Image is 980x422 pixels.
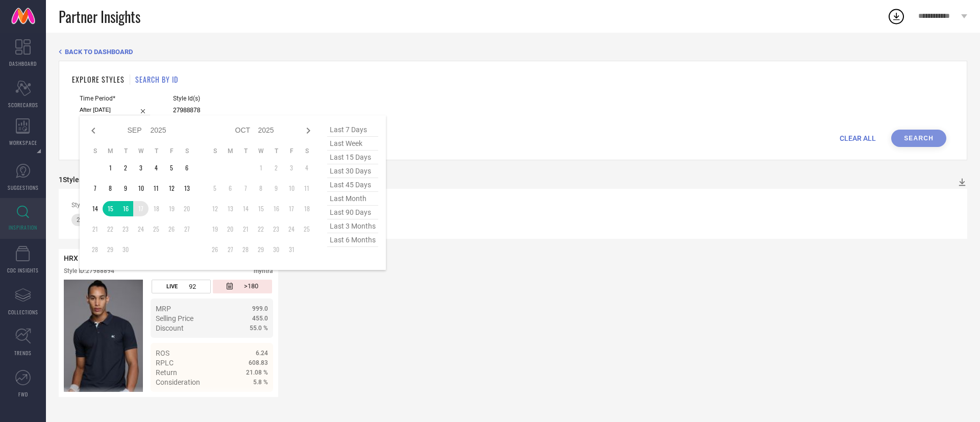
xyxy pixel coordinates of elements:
[252,315,268,322] span: 455.0
[284,221,299,237] td: Fri Oct 24 2025
[238,181,253,196] td: Tue Oct 07 2025
[71,202,954,209] div: Style Ids
[268,201,284,216] td: Thu Oct 16 2025
[245,396,268,405] span: Details
[223,181,238,196] td: Mon Oct 06 2025
[253,147,268,155] th: Wednesday
[8,184,39,191] span: SUGGESTIONS
[156,378,200,386] span: Consideration
[80,105,150,115] input: Select time period
[64,267,114,275] div: Style ID: 27988894
[253,160,268,176] td: Wed Oct 01 2025
[118,160,133,176] td: Tue Sep 02 2025
[268,147,284,155] th: Thursday
[253,242,268,257] td: Wed Oct 29 2025
[299,160,314,176] td: Sat Oct 04 2025
[268,181,284,196] td: Thu Oct 09 2025
[133,181,149,196] td: Wed Sep 10 2025
[156,305,171,313] span: MRP
[103,221,118,237] td: Mon Sep 22 2025
[9,60,37,67] span: DASHBOARD
[133,160,149,176] td: Wed Sep 03 2025
[59,176,83,184] div: 1 Styles
[87,242,103,257] td: Sun Sep 28 2025
[14,349,32,357] span: TRENDS
[65,48,133,56] span: BACK TO DASHBOARD
[59,48,967,56] div: Back TO Dashboard
[207,221,223,237] td: Sun Oct 19 2025
[302,125,314,137] div: Next month
[252,305,268,312] span: 999.0
[207,201,223,216] td: Sun Oct 12 2025
[223,201,238,216] td: Mon Oct 13 2025
[103,147,118,155] th: Monday
[103,181,118,196] td: Mon Sep 08 2025
[246,369,268,376] span: 21.08 %
[213,280,272,293] div: Number of days since the style was first listed on the platform
[235,396,268,405] a: Details
[173,95,321,102] span: Style Id(s)
[327,192,378,206] span: last month
[8,101,38,109] span: SCORECARDS
[256,350,268,357] span: 6.24
[149,201,164,216] td: Thu Sep 18 2025
[179,160,194,176] td: Sat Sep 06 2025
[268,160,284,176] td: Thu Oct 02 2025
[64,280,143,392] div: Click to view image
[64,254,145,262] span: HRX BY [PERSON_NAME]
[238,242,253,257] td: Tue Oct 28 2025
[840,134,876,142] span: CLEAR ALL
[887,7,905,26] div: Open download list
[207,242,223,257] td: Sun Oct 26 2025
[156,324,184,332] span: Discount
[223,221,238,237] td: Mon Oct 20 2025
[299,181,314,196] td: Sat Oct 11 2025
[164,221,179,237] td: Fri Sep 26 2025
[189,283,196,290] span: 92
[164,201,179,216] td: Fri Sep 19 2025
[18,390,28,398] span: FWD
[327,178,378,192] span: last 45 days
[207,147,223,155] th: Sunday
[299,221,314,237] td: Sat Oct 25 2025
[156,349,169,357] span: ROS
[133,147,149,155] th: Wednesday
[327,164,378,178] span: last 30 days
[179,221,194,237] td: Sat Sep 27 2025
[327,206,378,219] span: last 90 days
[299,201,314,216] td: Sat Oct 18 2025
[249,359,268,366] span: 608.83
[250,325,268,332] span: 55.0 %
[268,242,284,257] td: Thu Oct 30 2025
[118,221,133,237] td: Tue Sep 23 2025
[9,139,37,146] span: WORKSPACE
[253,379,268,386] span: 5.8 %
[253,201,268,216] td: Wed Oct 15 2025
[87,221,103,237] td: Sun Sep 21 2025
[164,181,179,196] td: Fri Sep 12 2025
[179,181,194,196] td: Sat Sep 13 2025
[179,201,194,216] td: Sat Sep 20 2025
[118,201,133,216] td: Tue Sep 16 2025
[244,282,258,291] span: >180
[133,201,149,216] td: Wed Sep 17 2025
[284,201,299,216] td: Fri Oct 17 2025
[87,125,100,137] div: Previous month
[327,151,378,164] span: last 15 days
[238,201,253,216] td: Tue Oct 14 2025
[8,308,38,316] span: COLLECTIONS
[254,267,273,275] div: myntra
[103,160,118,176] td: Mon Sep 01 2025
[87,181,103,196] td: Sun Sep 07 2025
[253,181,268,196] td: Wed Oct 08 2025
[238,221,253,237] td: Tue Oct 21 2025
[9,224,37,231] span: INSPIRATION
[156,359,174,367] span: RPLC
[327,123,378,137] span: last 7 days
[149,147,164,155] th: Thursday
[80,95,150,102] span: Time Period*
[87,147,103,155] th: Sunday
[59,6,140,27] span: Partner Insights
[118,147,133,155] th: Tuesday
[149,160,164,176] td: Thu Sep 04 2025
